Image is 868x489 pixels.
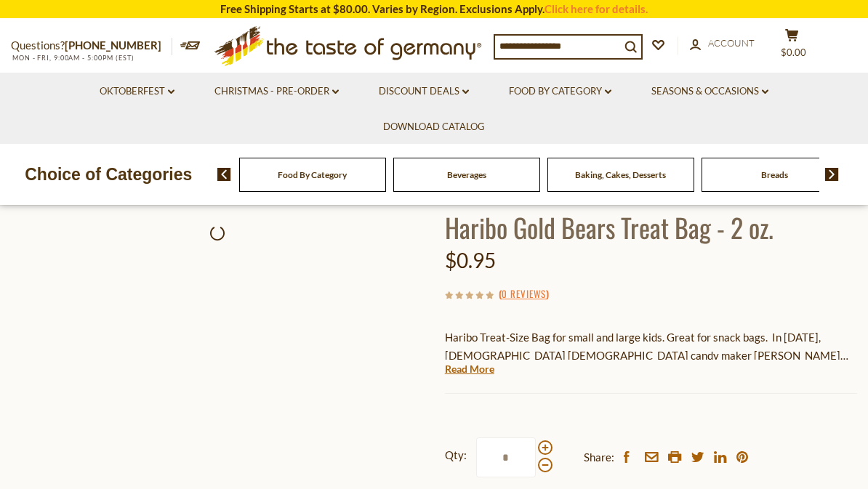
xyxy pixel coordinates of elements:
[476,437,536,477] input: Qty:
[379,84,469,100] a: Discount Deals
[278,169,347,180] a: Food By Category
[544,2,648,15] a: Click here for details.
[651,84,768,100] a: Seasons & Occasions
[825,168,839,181] img: next arrow
[217,168,231,181] img: previous arrow
[781,47,806,58] span: $0.00
[690,36,755,52] a: Account
[447,169,486,180] a: Beverages
[502,286,546,302] a: 0 Reviews
[100,84,174,100] a: Oktoberfest
[445,328,857,365] p: Haribo Treat-Size Bag for small and large kids. Great for snack bags. In [DATE], [DEMOGRAPHIC_DAT...
[11,36,172,55] p: Questions?
[770,28,813,65] button: $0.00
[445,446,467,464] strong: Qty:
[445,362,494,376] a: Read More
[65,39,161,52] a: [PHONE_NUMBER]
[499,286,549,301] span: ( )
[761,169,788,180] a: Breads
[11,54,134,62] span: MON - FRI, 9:00AM - 5:00PM (EST)
[575,169,666,180] a: Baking, Cakes, Desserts
[708,37,755,49] span: Account
[509,84,611,100] a: Food By Category
[383,119,485,135] a: Download Catalog
[445,248,496,272] span: $0.95
[584,448,614,466] span: Share:
[214,84,339,100] a: Christmas - PRE-ORDER
[445,211,857,243] h1: Haribo Gold Bears Treat Bag - 2 oz.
